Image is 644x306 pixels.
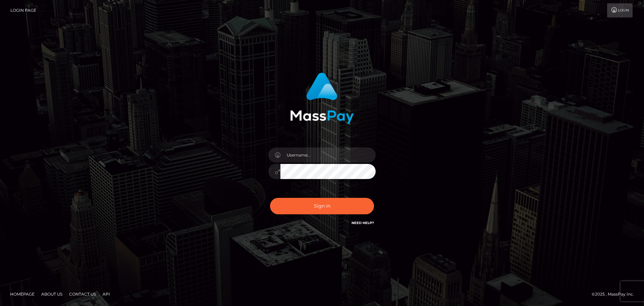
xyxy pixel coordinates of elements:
a: Contact Us [66,289,99,299]
div: © 2025 , MassPay Inc. [592,291,639,298]
a: Homepage [7,289,37,299]
a: About Us [39,289,65,299]
img: MassPay Login [290,73,354,124]
a: API [100,289,113,299]
button: Sign in [270,198,374,214]
a: Login [607,3,633,17]
input: Username... [280,147,376,163]
a: Login Page [10,3,36,17]
a: Need Help? [352,221,374,225]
